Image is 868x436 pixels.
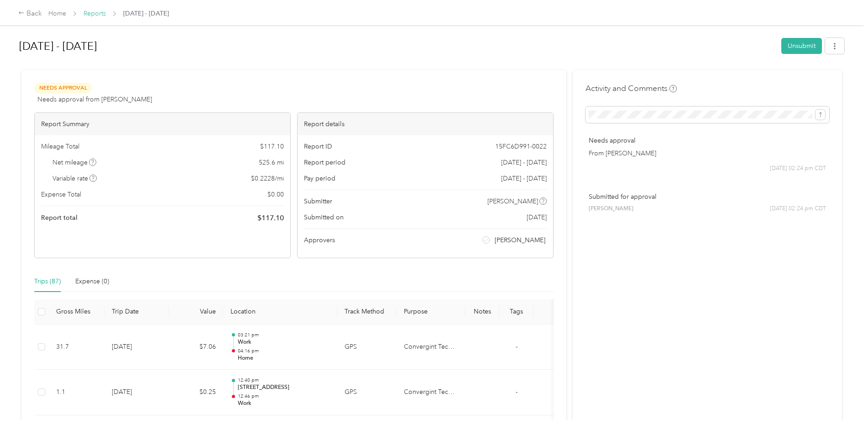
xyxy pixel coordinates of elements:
[817,385,868,436] iframe: Everlance-gr Chat Button Frame
[238,377,330,383] p: 12:40 pm
[527,213,547,222] span: [DATE]
[589,149,826,158] p: From [PERSON_NAME]
[49,370,105,415] td: 1.1
[238,399,330,408] p: Work
[267,190,284,199] span: $ 0.00
[238,393,330,399] p: 12:46 pm
[75,276,109,287] div: Expense (0)
[37,95,152,104] span: Needs approval from [PERSON_NAME]
[495,142,547,151] span: 15FC6D991-0022
[223,299,337,324] th: Location
[52,158,97,167] span: Net mileage
[105,324,168,370] td: [DATE]
[168,370,223,415] td: $0.25
[52,174,97,183] span: Variable rate
[397,324,465,370] td: Convergint Technologies
[304,235,335,245] span: Approvers
[41,190,81,199] span: Expense Total
[259,158,284,167] span: 525.6 mi
[304,142,332,151] span: Report ID
[251,174,284,183] span: $ 0.2228 / mi
[397,370,465,415] td: Convergint Technologies
[304,158,345,167] span: Report period
[501,158,547,167] span: [DATE] - [DATE]
[397,299,465,324] th: Purpose
[501,174,547,183] span: [DATE] - [DATE]
[337,324,397,370] td: GPS
[304,174,335,183] span: Pay period
[304,213,344,222] span: Submitted on
[495,235,545,245] span: [PERSON_NAME]
[49,299,105,324] th: Gross Miles
[589,192,826,202] p: Submitted for approval
[84,10,106,17] a: Reports
[257,213,284,223] span: $ 117.10
[516,343,518,351] span: -
[105,370,168,415] td: [DATE]
[35,113,290,135] div: Report Summary
[770,205,826,213] span: [DATE] 02:24 pm CDT
[781,38,822,54] button: Unsubmit
[586,83,677,94] h4: Activity and Comments
[34,83,92,93] span: Needs Approval
[337,370,397,415] td: GPS
[304,197,332,206] span: Submitter
[337,299,397,324] th: Track Method
[770,165,826,173] span: [DATE] 02:24 pm CDT
[34,276,61,287] div: Trips (87)
[168,324,223,370] td: $7.06
[238,332,330,338] p: 03:21 pm
[41,142,79,151] span: Mileage Total
[238,354,330,362] p: Home
[238,383,330,392] p: [STREET_ADDRESS]
[105,299,168,324] th: Trip Date
[260,142,284,151] span: $ 117.10
[123,9,169,18] span: [DATE] - [DATE]
[499,299,533,324] th: Tags
[589,136,826,145] p: Needs approval
[238,348,330,354] p: 04:16 pm
[238,338,330,346] p: Work
[465,299,499,324] th: Notes
[487,197,538,206] span: [PERSON_NAME]
[48,10,66,17] a: Home
[41,213,78,223] span: Report total
[516,388,518,396] span: -
[49,324,105,370] td: 31.7
[298,113,553,135] div: Report details
[18,8,42,19] div: Back
[19,35,775,57] h1: Sep 1 - 30, 2025
[589,205,633,213] span: [PERSON_NAME]
[168,299,223,324] th: Value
